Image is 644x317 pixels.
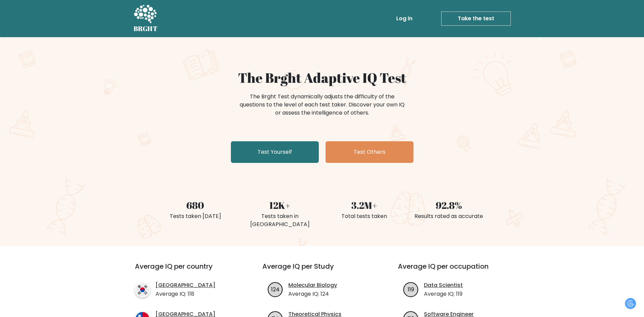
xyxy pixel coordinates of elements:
h3: Average IQ per occupation [398,262,517,278]
div: 3.2M+ [326,198,403,212]
a: Log in [393,12,415,25]
a: Molecular Biology [288,281,337,289]
a: [GEOGRAPHIC_DATA] [156,281,215,289]
div: Tests taken [DATE] [157,212,234,220]
div: Total tests taken [326,212,403,220]
div: Tests taken in [GEOGRAPHIC_DATA] [242,212,318,228]
text: 124 [271,285,280,293]
div: 92.8% [411,198,487,212]
h3: Average IQ per country [135,262,238,278]
a: BRGHT [134,3,158,34]
div: Results rated as accurate [411,212,487,220]
img: country [135,282,150,297]
div: 680 [157,198,234,212]
div: 12K+ [242,198,318,212]
text: 119 [408,285,414,293]
p: Average IQ: 124 [288,290,337,298]
div: The Brght Test dynamically adjusts the difficulty of the questions to the level of each test take... [238,93,407,117]
h1: The Brght Adaptive IQ Test [157,70,487,86]
p: Average IQ: 118 [156,290,215,298]
h3: Average IQ per Study [262,262,382,278]
p: Average IQ: 119 [424,290,463,298]
a: Test Yourself [231,141,319,163]
h5: BRGHT [134,25,158,33]
a: Data Scientist [424,281,463,289]
a: Take the test [441,11,511,26]
a: Test Others [326,141,413,163]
